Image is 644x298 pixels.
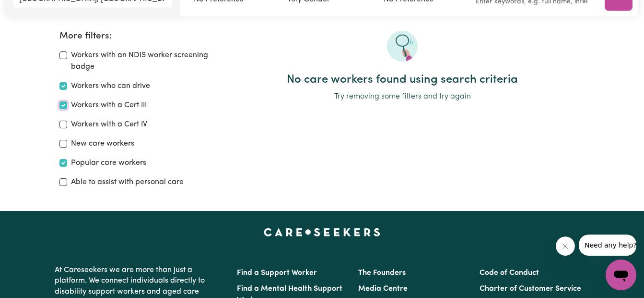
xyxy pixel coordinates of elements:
span: Need any help? [6,7,58,14]
label: Able to assist with personal care [71,176,184,188]
iframe: Close message [556,236,575,256]
a: Code of Conduct [480,269,539,277]
a: Charter of Customer Service [480,285,581,293]
a: Media Centre [358,285,408,293]
a: The Founders [358,269,406,277]
label: Popular care workers [71,157,146,169]
label: Workers who can drive [71,80,150,92]
a: Find a Support Worker [237,269,317,277]
a: Careseekers home page [264,228,380,236]
label: Workers with an NDIS worker screening badge [71,50,209,73]
label: Workers with a Cert III [71,99,147,111]
label: Workers with a Cert IV [71,119,147,130]
h2: No care workers found using search criteria [221,73,585,87]
iframe: Button to launch messaging window [606,260,636,290]
p: Try removing some filters and try again [221,91,585,102]
h2: More filters: [59,31,209,42]
iframe: Message from company [579,235,636,256]
label: New care workers [71,138,134,149]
